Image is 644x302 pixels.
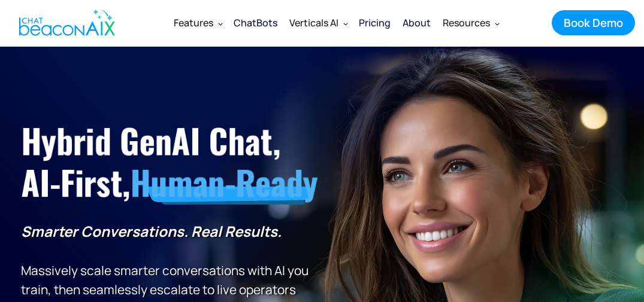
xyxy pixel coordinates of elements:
[564,15,623,30] div: Book Demo
[359,14,391,31] div: Pricing
[397,7,437,38] a: About
[437,8,504,37] div: Resources
[174,14,213,31] div: Features
[234,14,277,31] div: ChatBots
[21,221,282,241] strong: Smarter Conversations. Real Results.
[353,7,397,38] a: Pricing
[443,14,490,31] div: Resources
[218,21,223,26] img: Dropdown
[552,10,635,35] a: Book Demo
[21,119,328,203] h1: Hybrid GenAI Chat, AI-First,
[403,14,431,31] div: About
[495,21,500,26] img: Dropdown
[168,8,228,37] div: Features
[130,157,318,207] span: Human-Ready
[283,8,353,37] div: Verticals AI
[9,2,122,44] a: home
[343,21,348,26] img: Dropdown
[289,14,338,31] div: Verticals AI
[228,7,283,38] a: ChatBots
